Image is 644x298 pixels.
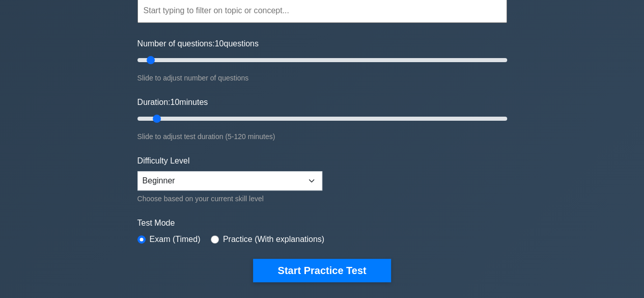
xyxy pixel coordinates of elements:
[170,98,179,106] span: 10
[137,217,507,229] label: Test Mode
[137,155,190,167] label: Difficulty Level
[137,193,322,205] div: Choose based on your current skill level
[223,233,324,246] label: Practice (With explanations)
[137,38,259,50] label: Number of questions: questions
[150,233,201,246] label: Exam (Timed)
[137,72,507,84] div: Slide to adjust number of questions
[137,96,208,109] label: Duration: minutes
[215,39,224,48] span: 10
[253,259,390,282] button: Start Practice Test
[137,130,507,143] div: Slide to adjust test duration (5-120 minutes)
